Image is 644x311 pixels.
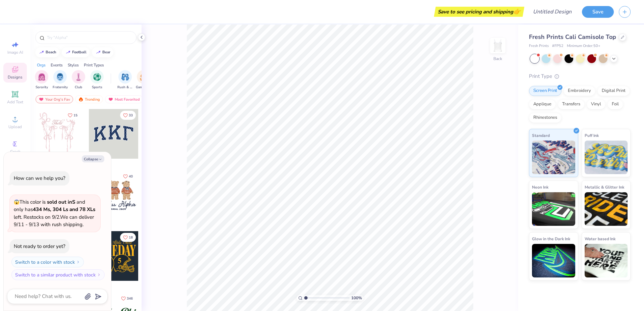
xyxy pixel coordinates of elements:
[351,295,362,301] span: 100 %
[97,273,101,277] img: Switch to a similar product with stock
[14,199,95,228] span: This color is and only has left . Restocks on 9/2. We can deliver 9/11 - 9/13 with rush shipping.
[84,62,104,68] div: Print Types
[72,70,85,90] div: filter for Club
[90,70,104,90] button: filter button
[68,62,79,68] div: Styles
[117,70,133,90] div: filter for Rush & Bid
[493,56,502,62] div: Back
[532,244,575,277] img: Glow in the Dark Ink
[53,85,68,90] span: Fraternity
[563,86,595,96] div: Embroidery
[558,99,585,109] div: Transfers
[582,6,614,18] button: Save
[36,85,48,90] span: Sorority
[78,97,84,102] img: trending.gif
[51,62,63,68] div: Events
[120,233,136,242] button: Like
[35,70,48,90] button: filter button
[8,124,22,129] span: Upload
[529,43,549,49] span: Fresh Prints
[93,73,101,81] img: Sports Image
[585,192,628,226] img: Metallic & Glitter Ink
[38,73,46,81] img: Sorority Image
[10,149,20,154] span: Greek
[587,99,605,109] div: Vinyl
[14,175,65,182] div: How can we help you?
[11,257,84,267] button: Switch to a color with stock
[120,111,136,120] button: Like
[436,7,523,17] div: Save to see pricing and shipping
[491,39,504,52] img: Back
[37,62,46,68] div: Orgs
[35,47,59,57] button: beach
[75,95,103,103] div: Trending
[529,72,631,80] div: Print Type
[36,95,73,103] div: Your Org's Fav
[65,50,71,54] img: trend_line.gif
[585,184,624,191] span: Metallic & Glitter Ink
[532,184,548,191] span: Neon Ink
[532,235,570,242] span: Glow in the Dark Ink
[529,33,616,41] span: Fresh Prints Cali Camisole Top
[129,114,133,117] span: 33
[96,50,101,54] img: trend_line.gif
[46,34,132,41] input: Try "Alpha"
[513,7,521,15] span: 👉
[117,70,133,90] button: filter button
[76,260,80,264] img: Switch to a color with stock
[108,97,113,102] img: most_fav.gif
[53,70,68,90] div: filter for Fraternity
[585,132,599,139] span: Puff Ink
[529,99,556,109] div: Applique
[92,47,113,57] button: bear
[567,43,600,49] span: Minimum Order: 50 +
[14,199,19,205] span: 😱
[35,70,48,90] div: filter for Sorority
[90,70,104,90] div: filter for Sports
[47,199,75,205] strong: sold out in S
[14,243,65,250] div: Not ready to order yet?
[585,244,628,277] img: Water based Ink
[129,175,133,178] span: 40
[117,85,133,90] span: Rush & Bid
[120,172,136,181] button: Like
[65,111,80,120] button: Like
[46,50,56,54] div: beach
[75,85,82,90] span: Club
[73,114,77,117] span: 15
[136,85,151,90] span: Game Day
[7,50,23,55] span: Image AI
[39,50,44,54] img: trend_line.gif
[140,73,148,81] img: Game Day Image
[529,113,561,123] div: Rhinestones
[53,70,68,90] button: filter button
[118,294,136,303] button: Like
[129,236,133,239] span: 18
[72,50,87,54] div: football
[597,86,630,96] div: Digital Print
[105,95,143,103] div: Most Favorited
[552,43,563,49] span: # FP52
[62,47,90,57] button: football
[39,97,44,102] img: most_fav.gif
[127,297,133,300] span: 346
[529,86,561,96] div: Screen Print
[72,70,85,90] button: filter button
[75,73,82,81] img: Club Image
[585,235,615,242] span: Water based Ink
[92,85,102,90] span: Sports
[121,73,129,81] img: Rush & Bid Image
[102,50,110,54] div: bear
[585,141,628,174] img: Puff Ink
[82,155,104,162] button: Collapse
[136,70,151,90] div: filter for Game Day
[8,74,22,80] span: Designs
[56,73,64,81] img: Fraternity Image
[7,99,23,105] span: Add Text
[33,206,95,213] strong: 434 Ms, 304 Ls and 78 XLs
[532,141,575,174] img: Standard
[528,5,577,18] input: Untitled Design
[532,192,575,226] img: Neon Ink
[607,99,623,109] div: Foil
[136,70,151,90] button: filter button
